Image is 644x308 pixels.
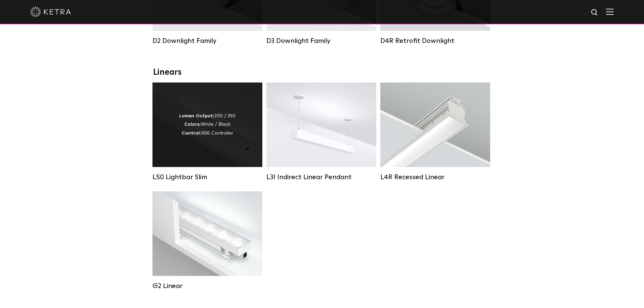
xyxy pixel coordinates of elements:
img: search icon [591,8,599,17]
div: Linears [153,68,491,77]
a: L3I Indirect Linear Pendant Lumen Output:400 / 600 / 800 / 1000Housing Colors:White / BlackContro... [266,82,376,181]
div: L4R Recessed Linear [380,173,490,181]
strong: Control: [182,131,201,136]
div: G2 Linear [152,282,262,290]
img: ketra-logo-2019-white [30,7,71,17]
div: 200 / 350 White / Black X96 Controller [179,112,236,138]
strong: Lumen Output: [179,114,214,118]
img: Hamburger%20Nav.svg [606,8,614,15]
a: LS0 Lightbar Slim Lumen Output:200 / 350Colors:White / BlackControl:X96 Controller [152,82,262,181]
div: D3 Downlight Family [266,37,376,45]
a: L4R Recessed Linear Lumen Output:400 / 600 / 800 / 1000Colors:White / BlackControl:Lutron Clear C... [380,82,490,181]
div: L3I Indirect Linear Pendant [266,173,376,181]
div: D4R Retrofit Downlight [380,37,490,45]
strong: Colors: [184,122,201,127]
div: D2 Downlight Family [152,37,262,45]
a: G2 Linear Lumen Output:400 / 700 / 1000Colors:WhiteBeam Angles:Flood / [GEOGRAPHIC_DATA] / Narrow... [152,191,262,290]
div: LS0 Lightbar Slim [152,173,262,181]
